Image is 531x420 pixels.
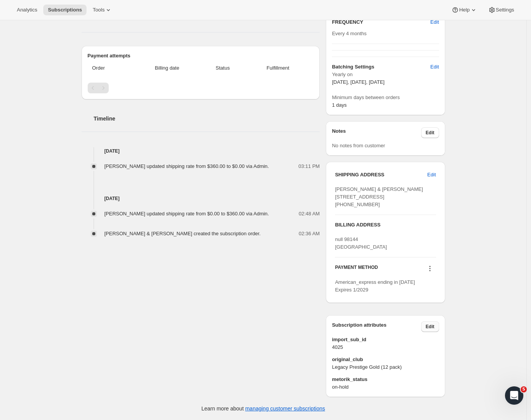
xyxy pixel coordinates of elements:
[43,5,87,15] button: Subscriptions
[332,363,439,371] span: Legacy Prestige Gold (12 pack)
[105,211,269,217] span: [PERSON_NAME] updated shipping rate from $0.00 to $360.00 via Admin.
[332,336,439,343] span: import_sub_id
[332,94,439,101] span: Minimum days between orders
[335,171,427,179] h3: SHIPPING ADDRESS
[201,405,325,412] p: Learn more about
[88,83,314,93] nav: Pagination
[105,163,269,169] span: [PERSON_NAME] updated shipping rate from $360.00 to $0.00 via Admin.
[332,343,439,351] span: 4025
[426,324,435,330] span: Edit
[484,5,519,15] button: Settings
[335,186,423,207] span: [PERSON_NAME] & [PERSON_NAME] [STREET_ADDRESS] [PHONE_NUMBER]
[426,16,443,28] button: Edit
[88,60,134,77] th: Order
[332,63,430,71] h6: Batching Settings
[12,5,42,15] button: Analytics
[430,63,439,71] span: Edit
[332,143,385,148] span: No notes from customer
[421,127,439,138] button: Edit
[332,383,439,391] span: on-hold
[335,236,387,250] span: null 98144 [GEOGRAPHIC_DATA]
[426,61,443,73] button: Edit
[88,52,314,60] h2: Payment attempts
[335,264,378,275] h3: PAYMENT METHOD
[82,147,320,155] h4: [DATE]
[332,79,384,85] span: [DATE], [DATE], [DATE]
[94,115,320,122] h2: Timeline
[459,7,469,13] span: Help
[335,279,415,293] span: American_express ending in [DATE] Expires 1/2029
[332,127,421,138] h3: Notes
[88,5,117,15] button: Tools
[17,7,37,13] span: Analytics
[332,71,439,78] span: Yearly on
[247,64,309,72] span: Fulfillment
[105,231,261,236] span: [PERSON_NAME] & [PERSON_NAME] created the subscription order.
[332,31,366,36] span: Every 4 months
[82,195,320,202] h4: [DATE]
[332,18,430,26] h2: FREQUENCY
[421,321,439,332] button: Edit
[335,221,436,229] h3: BILLING ADDRESS
[203,64,242,72] span: Status
[332,102,346,108] span: 1 days
[332,376,439,383] span: metorik_status
[245,405,325,412] a: managing customer subscriptions
[93,7,105,13] span: Tools
[521,386,527,392] span: 5
[136,64,199,72] span: Billing date
[299,230,320,238] span: 02:36 AM
[299,163,320,170] span: 03:11 PM
[423,169,440,181] button: Edit
[332,321,421,332] h3: Subscription attributes
[505,386,523,405] iframe: Intercom live chat
[496,7,514,13] span: Settings
[48,7,82,13] span: Subscriptions
[332,356,439,363] span: original_club
[299,210,320,218] span: 02:48 AM
[427,171,436,179] span: Edit
[447,5,482,15] button: Help
[426,130,435,136] span: Edit
[430,18,439,26] span: Edit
